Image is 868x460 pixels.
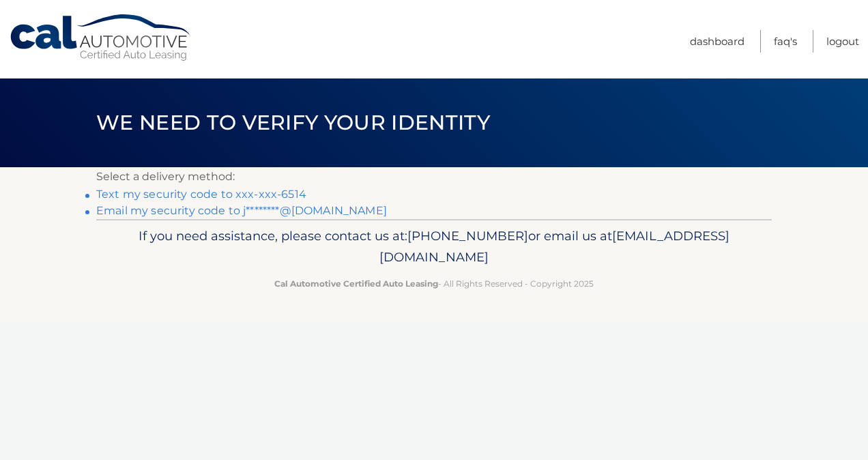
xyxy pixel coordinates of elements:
a: Logout [826,30,859,53]
a: Dashboard [690,30,744,53]
p: - All Rights Reserved - Copyright 2025 [105,276,763,291]
span: [PHONE_NUMBER] [407,228,528,244]
span: We need to verify your identity [96,110,490,135]
a: Text my security code to xxx-xxx-6514 [96,188,306,201]
a: Email my security code to j********@[DOMAIN_NAME] [96,204,387,217]
a: FAQ's [774,30,797,53]
strong: Cal Automotive Certified Auto Leasing [274,278,438,289]
p: If you need assistance, please contact us at: or email us at [105,225,763,269]
p: Select a delivery method: [96,167,772,186]
a: Cal Automotive [9,14,193,62]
